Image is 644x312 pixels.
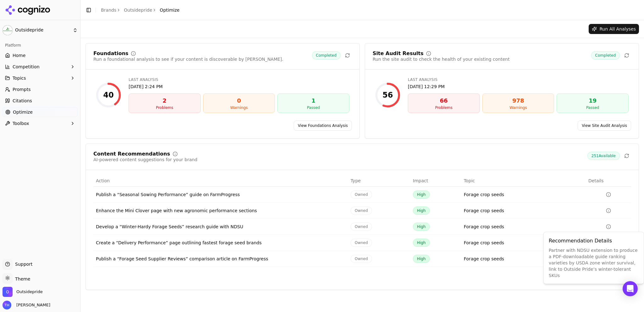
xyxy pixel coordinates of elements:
[206,105,272,110] div: Warnings
[351,178,408,184] div: Type
[280,96,347,105] div: 1
[14,302,50,308] span: [PERSON_NAME]
[13,276,30,281] span: Theme
[129,77,349,82] div: Last Analysis
[15,27,70,33] span: Outsidepride
[13,120,29,127] span: Toolbox
[124,7,152,13] a: Outsidepride
[16,289,43,295] span: Outsidepride
[591,51,620,60] span: Completed
[411,105,477,110] div: Problems
[623,281,638,296] div: Open Intercom Messenger
[93,51,128,56] div: Foundations
[13,75,26,81] span: Topics
[93,151,170,156] div: Content Recommendations
[382,90,393,100] div: 56
[549,247,639,279] div: Partner with NDSU extension to produce a PDF-downloadable guide ranking varieties by USDA zone wi...
[101,7,180,13] nav: breadcrumb
[588,178,629,184] div: Details
[13,261,32,267] span: Support
[578,121,631,131] a: View Site Audit Analysis
[464,256,504,262] a: Forage crop seeds
[13,64,40,70] span: Competition
[3,287,43,297] button: Open organization switcher
[206,96,272,105] div: 0
[587,152,620,160] span: 251 Available
[3,107,78,117] a: Optimize
[93,56,283,62] div: Run a foundational analysis to see if your content is discoverable by [PERSON_NAME].
[13,86,31,93] span: Prompts
[96,207,346,214] div: Enhance the Mini Clover page with new agronomic performance sections
[3,301,50,309] button: Open user button
[559,96,626,105] div: 19
[96,256,346,262] div: Publish a “Forage Seed Supplier Reviews” comparison article on FarmProgress
[351,190,372,199] span: Owned
[464,191,504,198] a: Forage crop seeds
[351,223,372,231] span: Owned
[3,25,13,35] img: Outsidepride
[589,24,639,34] button: Run All Analyses
[373,51,424,56] div: Site Audit Results
[294,121,352,131] a: View Foundations Analysis
[413,190,430,199] span: High
[351,239,372,247] span: Owned
[13,52,25,59] span: Home
[312,51,341,60] span: Completed
[413,255,430,263] span: High
[485,96,552,105] div: 978
[464,178,583,184] div: Topic
[3,287,13,297] img: Outsidepride
[408,77,629,82] div: Last Analysis
[3,84,78,94] a: Prompts
[3,96,78,106] a: Citations
[96,178,346,184] div: Action
[129,83,349,90] div: [DATE] 2:24 PM
[13,109,33,115] span: Optimize
[103,90,114,100] div: 40
[3,50,78,60] a: Home
[413,239,430,247] span: High
[373,56,510,62] div: Run the site audit to check the health of your existing content
[464,240,504,246] a: Forage crop seeds
[131,96,198,105] div: 2
[413,223,430,231] span: High
[413,207,430,215] span: High
[3,301,11,309] img: Troy Hake
[351,255,372,263] span: Owned
[13,98,32,104] span: Citations
[485,105,552,110] div: Warnings
[3,62,78,72] button: Competition
[96,240,346,246] div: Create a “Delivery Performance” page outlining fastest forage seed brands
[96,224,346,230] div: Develop a “Winter-Hardy Forage Seeds” research guide with NDSU
[413,178,459,184] div: Impact
[131,105,198,110] div: Problems
[351,207,372,215] span: Owned
[3,118,78,128] button: Toolbox
[160,7,180,13] span: Optimize
[3,73,78,83] button: Topics
[93,175,631,267] div: Data table
[549,237,639,245] h4: Recommendation Details
[559,105,626,110] div: Passed
[464,224,504,230] a: Forage crop seeds
[96,191,346,198] div: Publish a “Seasonal Sowing Performance” guide on FarmProgress
[93,156,197,163] div: AI-powered content suggestions for your brand
[101,8,116,13] a: Brands
[464,207,504,214] a: Forage crop seeds
[3,40,78,50] div: Platform
[408,83,629,90] div: [DATE] 12:29 PM
[280,105,347,110] div: Passed
[411,96,477,105] div: 66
